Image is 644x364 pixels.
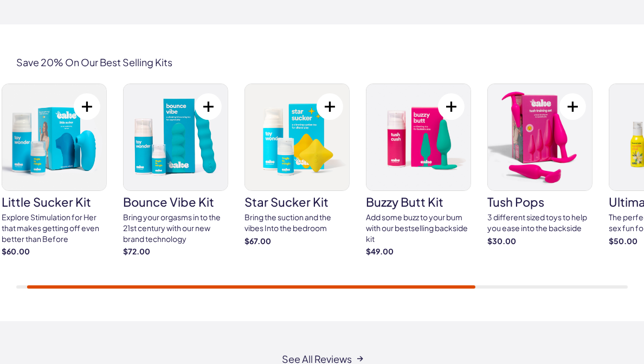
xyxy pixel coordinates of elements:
h3: star sucker kit [244,196,350,208]
div: 3 different sized toys to help you ease into the backside [487,212,593,233]
a: little sucker kit little sucker kit Explore Stimulation for Her that makes getting off even bette... [2,84,107,257]
a: bounce vibe kit bounce vibe kit Bring your orgasms in to the 21st century with our new brand tech... [123,84,228,257]
h3: bounce vibe kit [123,196,228,208]
div: Add some buzz to your bum with our bestselling backside kit [366,212,471,244]
h3: buzzy butt kit [366,196,471,208]
a: buzzy butt kit buzzy butt kit Add some buzz to your bum with our bestselling backside kit $49.00 [366,84,471,257]
div: Bring your orgasms in to the 21st century with our new brand technology [123,212,228,244]
strong: $60.00 [2,246,107,257]
strong: $72.00 [123,246,228,257]
h3: tush pops [487,196,593,208]
img: star sucker kit [245,84,349,190]
strong: $30.00 [487,236,593,247]
div: Bring the suction and the vibes Into the bedroom [244,212,350,233]
img: tush pops [488,84,592,190]
strong: $67.00 [244,236,350,247]
img: bounce vibe kit [124,84,228,190]
a: tush pops tush pops 3 different sized toys to help you ease into the backside $30.00 [487,84,593,246]
a: star sucker kit star sucker kit Bring the suction and the vibes Into the bedroom $67.00 [244,84,350,246]
h3: little sucker kit [2,196,107,208]
img: buzzy butt kit [366,84,471,190]
div: Explore Stimulation for Her that makes getting off even better than Before [2,212,107,244]
img: little sucker kit [2,84,106,190]
strong: $49.00 [366,246,471,257]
